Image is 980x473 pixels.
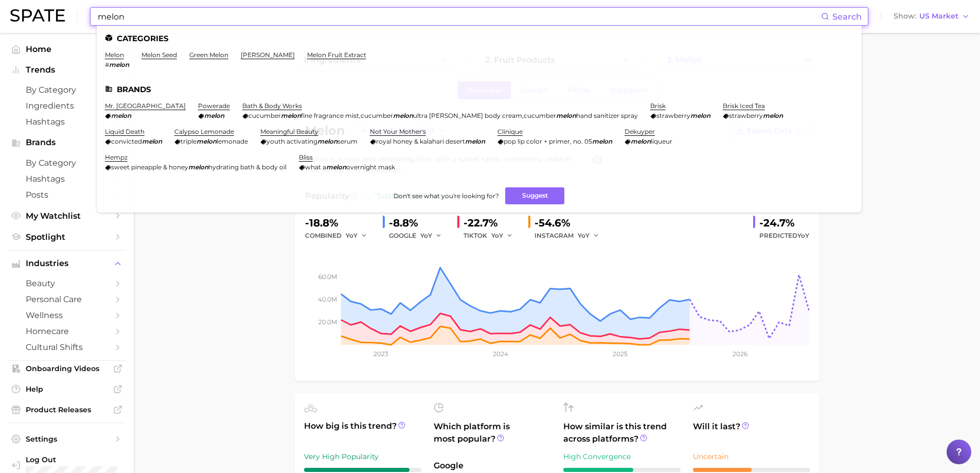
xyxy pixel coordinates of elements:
[142,137,162,145] em: melon
[242,102,302,110] a: bath & body works
[26,310,108,320] span: wellness
[8,171,126,187] a: Hashtags
[465,137,485,145] em: melon
[217,137,248,145] span: lemonade
[346,163,395,171] span: overnight mask
[307,51,366,59] a: melon fruit extract
[8,41,126,57] a: Home
[105,85,853,94] li: Brands
[317,137,337,145] em: melon
[505,187,564,204] button: Suggest
[105,153,128,161] a: hempz
[631,137,651,145] em: melon
[464,215,520,231] div: -22.7%
[105,61,109,68] span: #
[26,384,108,394] span: Help
[592,137,612,145] em: melon
[578,231,590,240] span: YoY
[625,128,655,135] a: dekuyper
[105,128,145,135] a: liquid death
[524,112,556,119] span: cucumber
[281,112,301,119] em: melon
[8,256,126,271] button: Industries
[8,361,126,376] a: Onboarding Videos
[651,137,672,145] span: liqueur
[26,117,108,127] span: Hashtags
[174,128,234,135] a: calypso lemonade
[497,128,523,135] a: clinique
[26,232,108,242] span: Spotlight
[8,208,126,224] a: My Watchlist
[8,431,126,447] a: Settings
[891,10,972,23] button: ShowUS Market
[260,128,318,135] a: meaningful beauty
[26,434,108,444] span: Settings
[613,350,628,358] tspan: 2025
[241,51,295,59] a: [PERSON_NAME]
[198,102,230,110] a: powerade
[8,114,126,130] a: Hashtags
[26,294,108,304] span: personal care
[563,450,681,463] div: High Convergence
[301,112,359,119] span: fine fragrance mist
[8,307,126,323] a: wellness
[434,421,551,454] span: Which platform is most popular?
[105,102,186,110] a: mr. [GEOGRAPHIC_DATA]
[361,112,393,119] span: cucumber
[491,230,513,242] button: YoY
[693,450,810,463] div: Uncertain
[111,137,142,145] span: convicted
[492,350,508,358] tspan: 2024
[894,13,916,19] span: Show
[346,231,358,240] span: YoY
[656,112,690,119] span: strawberry
[8,323,126,339] a: homecare
[693,421,810,445] span: Will it last?
[797,232,809,239] span: YoY
[8,229,126,245] a: Spotlight
[304,450,421,463] div: Very High Popularity
[8,98,126,114] a: Ingredients
[491,231,503,240] span: YoY
[26,158,108,168] span: by Category
[26,455,141,464] span: Log Out
[763,112,783,119] em: melon
[832,12,862,22] span: Search
[26,174,108,184] span: Hashtags
[729,112,763,119] span: strawberry
[413,112,522,119] span: ultra [PERSON_NAME] body cream
[242,112,638,119] div: , ,
[266,137,317,145] span: youth activating
[563,421,681,445] span: How similar is this trend across platforms?
[26,211,108,221] span: My Watchlist
[197,137,217,145] em: melon
[337,137,358,145] span: serum
[8,62,126,78] button: Trends
[26,101,108,111] span: Ingredients
[8,291,126,307] a: personal care
[578,230,600,242] button: YoY
[8,275,126,291] a: beauty
[181,137,197,145] span: triple
[141,51,177,59] a: melon seed
[534,230,607,242] div: INSTAGRAM
[26,405,108,414] span: Product Releases
[305,163,326,171] span: what a
[105,34,853,43] li: Categories
[111,163,188,171] span: sweet pineapple & honey
[248,112,281,119] span: cucumber
[204,112,224,119] em: melon
[111,112,131,119] em: melon
[919,13,958,19] span: US Market
[576,112,638,119] span: hand sanitizer spray
[326,163,346,171] em: melon
[370,128,426,135] a: not your mother's
[534,215,607,231] div: -54.6%
[650,102,666,110] a: brisk
[693,468,810,472] div: 5 / 10
[97,8,821,25] input: Search here for a brand, industry, or ingredient
[8,187,126,203] a: Posts
[759,215,809,231] div: -24.7%
[563,468,681,472] div: 6 / 10
[189,51,228,59] a: green melon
